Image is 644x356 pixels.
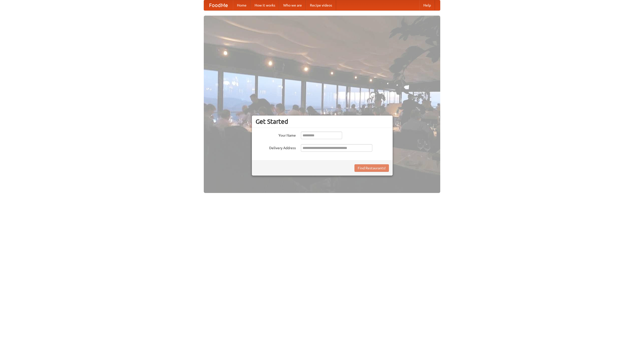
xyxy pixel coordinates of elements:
button: Find Restaurants! [354,164,389,172]
h3: Get Started [256,118,389,125]
a: Recipe videos [306,0,336,10]
a: Who we are [279,0,306,10]
a: Help [419,0,435,10]
a: Home [233,0,251,10]
a: FoodMe [204,0,233,10]
a: How it works [251,0,279,10]
label: Your Name [256,132,296,138]
label: Delivery Address [256,144,296,150]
